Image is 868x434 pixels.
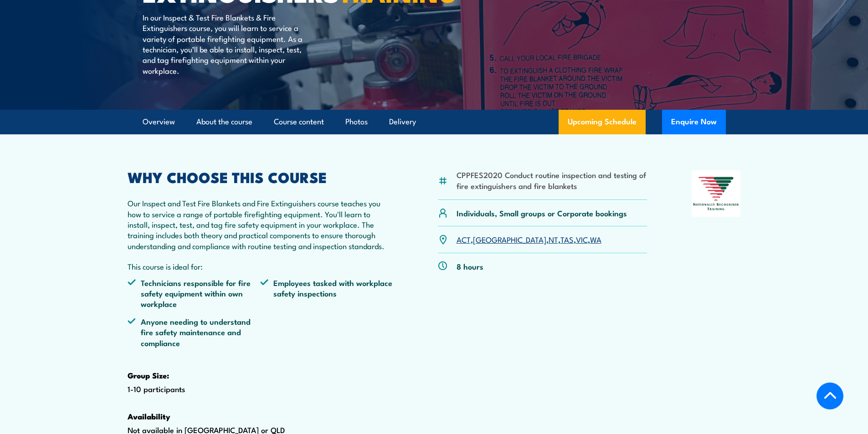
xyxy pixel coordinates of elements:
a: Photos [345,110,368,134]
p: This course is ideal for: [128,261,394,271]
li: CPPFES2020 Conduct routine inspection and testing of fire extinguishers and fire blankets [457,169,647,191]
a: TAS [560,234,574,245]
a: Delivery [389,110,416,134]
strong: Availability [128,410,170,422]
li: Technicians responsible for fire safety equipment within own workplace [128,277,261,309]
p: 8 hours [457,261,483,271]
a: [GEOGRAPHIC_DATA] [473,234,546,245]
a: ACT [457,234,471,245]
a: Upcoming Schedule [559,110,646,134]
a: Overview [143,110,175,134]
p: Individuals, Small groups or Corporate bookings [457,208,627,218]
a: VIC [576,234,588,245]
button: Enquire Now [662,110,726,134]
li: Employees tasked with workplace safety inspections [260,277,393,309]
a: About the course [196,110,252,134]
strong: Group Size: [128,369,169,381]
a: Course content [274,110,324,134]
p: , , , , , [457,234,601,245]
p: In our Inspect & Test Fire Blankets & Fire Extinguishers course, you will learn to service a vari... [143,12,309,76]
p: Our Inspect and Test Fire Blankets and Fire Extinguishers course teaches you how to service a ran... [128,198,394,251]
a: WA [590,234,601,245]
li: Anyone needing to understand fire safety maintenance and compliance [128,316,261,348]
img: Nationally Recognised Training logo. [692,170,741,217]
h2: WHY CHOOSE THIS COURSE [128,170,394,183]
a: NT [549,234,558,245]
